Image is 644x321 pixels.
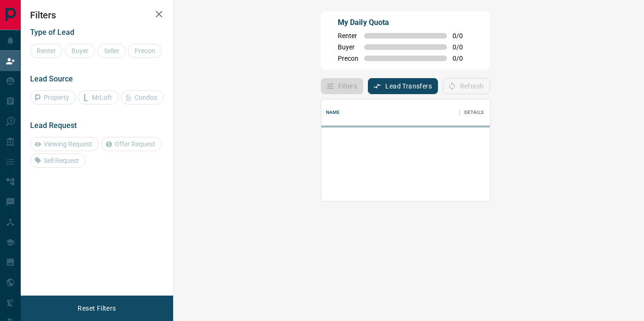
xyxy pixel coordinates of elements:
button: Lead Transfers [368,78,438,94]
span: 0 / 0 [453,55,473,62]
span: Lead Source [30,74,73,83]
span: 0 / 0 [453,43,473,51]
span: Type of Lead [30,28,74,37]
button: Reset Filters [72,300,122,316]
span: Precon [338,55,358,62]
div: Name [326,99,340,126]
div: Name [321,99,460,126]
h2: Filters [30,9,164,21]
span: Renter [338,32,358,40]
span: Lead Request [30,121,77,130]
span: Buyer [338,43,358,51]
p: My Daily Quota [338,17,473,28]
span: 0 / 0 [453,32,473,40]
div: Details [464,99,484,126]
